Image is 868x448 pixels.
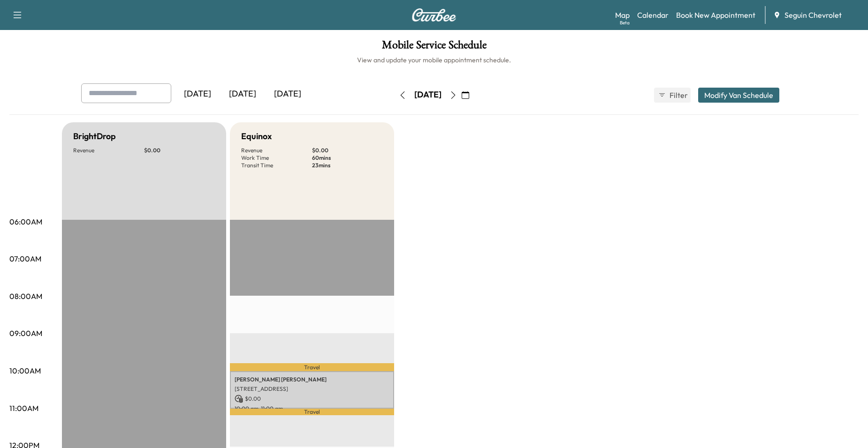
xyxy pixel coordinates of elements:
div: [DATE] [175,83,220,105]
p: Travel [230,363,394,371]
p: 10:00 am - 11:00 am [235,405,389,412]
p: 23 mins [312,162,383,169]
div: [DATE] [220,83,265,105]
div: [DATE] [265,83,310,105]
p: Revenue [73,147,144,154]
a: Book New Appointment [676,9,755,21]
p: 11:00AM [9,403,38,414]
p: 09:00AM [9,328,42,339]
span: Seguin Chevrolet [784,9,842,21]
p: $ 0.00 [235,395,389,403]
p: 10:00AM [9,365,41,376]
p: Transit Time [241,162,312,169]
p: $ 0.00 [312,147,383,154]
p: [STREET_ADDRESS] [235,385,389,393]
h5: BrightDrop [73,130,116,143]
div: Beta [620,19,630,26]
p: 60 mins [312,154,383,162]
p: Travel [230,409,394,415]
button: Filter [654,88,691,103]
div: [DATE] [414,89,442,101]
h1: Mobile Service Schedule [9,39,859,55]
p: 08:00AM [9,291,42,302]
p: $ 0.00 [144,147,215,154]
p: 06:00AM [9,216,42,227]
p: Revenue [241,147,312,154]
p: 07:00AM [9,253,41,264]
p: Work Time [241,154,312,162]
h6: View and update your mobile appointment schedule. [9,55,859,65]
a: MapBeta [615,9,630,21]
span: Filter [670,90,686,101]
p: [PERSON_NAME] [PERSON_NAME] [235,376,389,383]
button: Modify Van Schedule [698,88,779,103]
a: Calendar [637,9,669,21]
h5: Equinox [241,130,272,143]
img: Curbee Logo [411,8,457,22]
